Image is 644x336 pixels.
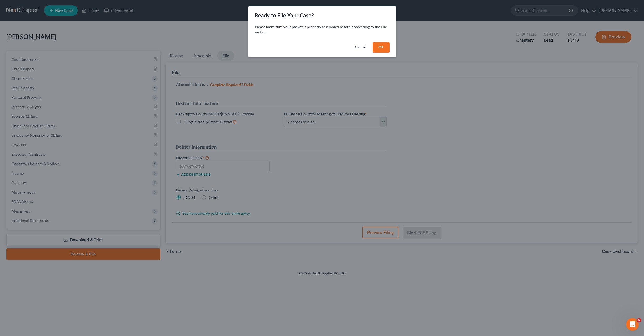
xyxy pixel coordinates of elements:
div: Ready to File Your Case? [255,12,314,19]
button: Cancel [351,42,371,53]
iframe: Intercom live chat [626,318,639,331]
span: 5 [637,318,641,322]
button: OK [373,42,390,53]
p: Please make sure your packet is properly assembled before proceeding to the File section. [255,24,390,35]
